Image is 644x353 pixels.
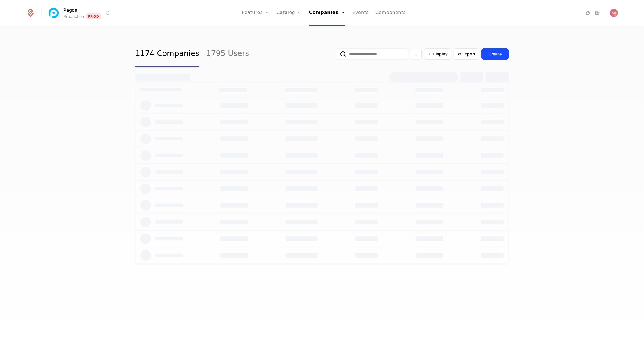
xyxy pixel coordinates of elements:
button: Display [424,48,451,60]
span: Pagos [63,7,77,13]
a: Integrations [585,9,591,16]
div: Production [63,13,84,19]
img: Andy Barker [610,9,618,17]
button: Filter options [410,49,422,59]
a: 1795 Users [206,40,249,67]
div: Create [489,51,502,57]
img: Pagos [47,6,61,20]
a: Settings [594,9,601,16]
button: Export [454,48,479,60]
button: Open user button [610,9,618,17]
a: 1174 Companies [135,40,199,67]
span: Prod [86,13,101,19]
button: Create [481,48,509,60]
button: Select environment [49,7,111,19]
span: Export [462,51,475,57]
span: Display [433,51,448,57]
